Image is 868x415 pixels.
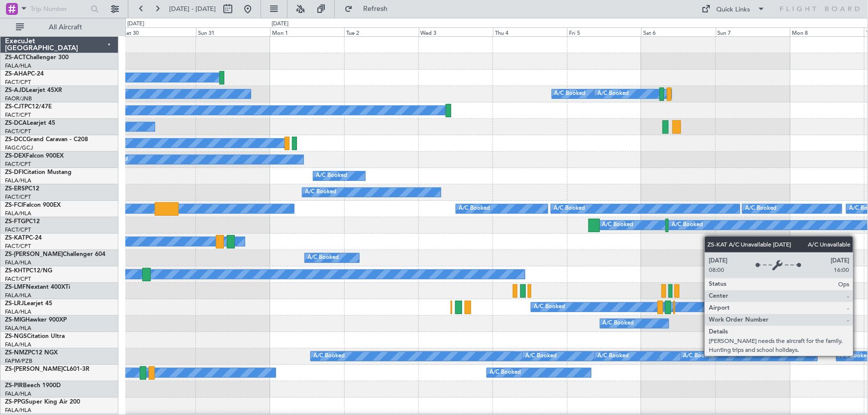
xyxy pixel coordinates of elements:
span: ZS-DCC [5,137,26,143]
a: FALA/HLA [5,62,31,70]
a: FALA/HLA [5,292,31,299]
div: A/C Booked [459,201,490,216]
a: ZS-[PERSON_NAME]Challenger 604 [5,251,105,257]
div: Mon 8 [790,27,864,36]
span: ZS-DEX [5,153,26,159]
a: ZS-ACTChallenger 300 [5,55,69,61]
div: Mon 1 [270,27,344,36]
input: Trip Number [30,1,88,16]
span: ZS-CJT [5,104,24,110]
a: ZS-PIRBeech 1900D [5,383,61,389]
a: ZS-DEXFalcon 900EX [5,153,64,159]
a: FAPM/PZB [5,357,32,365]
a: ZS-AJDLearjet 45XR [5,87,62,93]
a: FALA/HLA [5,390,31,398]
a: FALA/HLA [5,407,31,414]
a: FAGC/GCJ [5,144,33,152]
a: FACT/CPT [5,243,31,250]
div: A/C Booked [307,250,339,265]
span: ZS-DCA [5,120,27,126]
span: ZS-MIG [5,317,25,323]
span: Refresh [355,5,396,12]
div: Wed 3 [419,27,493,36]
a: ZS-DFICitation Mustang [5,169,72,175]
div: Thu 4 [493,27,567,36]
div: A/C Booked [597,349,629,364]
a: ZS-DCCGrand Caravan - C208 [5,137,88,143]
button: All Aircraft [11,19,108,35]
span: ZS-NGS [5,333,27,339]
a: FALA/HLA [5,259,31,266]
div: Quick Links [717,5,751,15]
div: A/C Booked [534,300,565,315]
a: FAOR/JNB [5,95,32,102]
button: Refresh [340,1,399,17]
button: Quick Links [697,1,771,17]
div: Sun 31 [196,27,270,36]
a: FACT/CPT [5,79,31,86]
div: A/C Booked [602,218,634,233]
span: [DATE] - [DATE] [169,4,216,13]
span: ZS-PIR [5,383,23,389]
div: Sat 30 [121,27,195,36]
a: FALA/HLA [5,210,31,217]
span: ZS-ERS [5,186,25,192]
a: ZS-KHTPC12/NG [5,268,52,274]
div: Fri 5 [567,27,641,36]
div: A/C Booked [489,365,521,380]
a: FACT/CPT [5,226,31,234]
div: A/C Booked [554,201,585,216]
div: A/C Booked [597,86,629,101]
div: [DATE] [127,20,144,28]
div: A/C Booked [672,218,703,233]
span: ZS-AHA [5,71,27,77]
div: Tue 2 [344,27,418,36]
a: ZS-FTGPC12 [5,219,40,225]
a: FALA/HLA [5,325,31,332]
a: ZS-DCALearjet 45 [5,120,55,126]
span: ZS-ACT [5,55,26,61]
span: ZS-FTG [5,219,25,225]
div: Sat 6 [641,27,715,36]
span: ZS-DFI [5,169,23,175]
a: ZS-LRJLearjet 45 [5,301,52,307]
a: ZS-FCIFalcon 900EX [5,202,61,208]
span: ZS-[PERSON_NAME] [5,366,63,372]
span: ZS-[PERSON_NAME] [5,251,63,257]
a: FACT/CPT [5,275,31,283]
span: ZS-LMF [5,284,26,290]
a: ZS-ERSPC12 [5,186,39,192]
a: FALA/HLA [5,308,31,316]
a: FACT/CPT [5,161,31,168]
a: ZS-MIGHawker 900XP [5,317,67,323]
div: A/C Booked [745,201,776,216]
span: ZS-KAT [5,235,25,241]
a: ZS-LMFNextant 400XTi [5,284,70,290]
a: ZS-CJTPC12/47E [5,104,52,110]
span: All Aircraft [26,24,105,31]
a: ZS-NGSCitation Ultra [5,333,65,339]
div: A/C Booked [555,86,586,101]
a: ZS-PPGSuper King Air 200 [5,399,80,405]
span: ZS-AJD [5,87,26,93]
a: FACT/CPT [5,128,31,135]
span: ZS-LRJ [5,301,24,307]
div: A/C Booked [525,349,557,364]
span: ZS-FCI [5,202,23,208]
span: ZS-KHT [5,268,26,274]
div: A/C Booked [313,349,345,364]
span: ZS-PPG [5,399,25,405]
a: ZS-KATPC-24 [5,235,42,241]
a: FALA/HLA [5,177,31,184]
span: ZS-NMZ [5,350,28,356]
a: FACT/CPT [5,193,31,201]
a: ZS-NMZPC12 NGX [5,350,58,356]
div: A/C Booked [305,185,336,200]
div: A/C Booked [316,168,347,183]
div: [DATE] [272,20,289,28]
a: FALA/HLA [5,341,31,348]
div: Sun 7 [716,27,790,36]
div: A/C Booked [683,349,715,364]
div: A/C Booked [603,316,634,331]
a: ZS-[PERSON_NAME]CL601-3R [5,366,90,372]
